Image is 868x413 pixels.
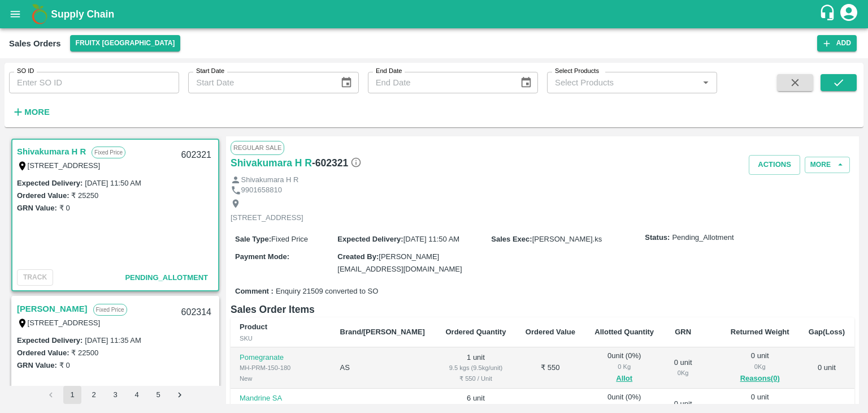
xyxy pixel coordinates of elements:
[231,141,284,154] span: Regular Sale
[675,328,691,336] b: GRN
[71,349,98,357] label: ₹ 22500
[340,328,425,336] b: Brand/[PERSON_NAME]
[240,393,322,404] p: Mandrine SA
[817,35,857,51] button: Add
[730,351,790,385] div: 0 unit
[337,235,403,243] label: Expected Delivery :
[231,302,854,317] h6: Sales Order Items
[231,155,312,171] a: Shivakumara H R
[235,286,274,297] label: Comment :
[403,235,459,243] span: [DATE] 11:50 AM
[149,386,167,404] button: Go to page 5
[819,4,839,24] div: customer-support
[730,362,790,372] div: 0 Kg
[445,373,507,384] div: ₹ 550 / Unit
[445,363,507,373] div: 9.5 kgs (9.5kg/unit)
[594,351,654,385] div: 0 unit ( 0 %)
[240,373,322,384] div: New
[240,352,322,363] p: Pomegranate
[28,3,51,25] img: logo
[594,362,654,372] div: 0 Kg
[24,107,50,117] strong: More
[516,347,585,389] td: ₹ 550
[271,235,308,243] span: Fixed Price
[555,67,599,76] label: Select Products
[93,304,127,316] p: Fixed Price
[645,233,670,243] label: Status:
[196,67,224,76] label: Start Date
[85,336,141,345] label: [DATE] 11:35 AM
[515,72,537,93] button: Choose date
[17,302,88,316] a: [PERSON_NAME]
[175,142,218,169] div: 602321
[2,1,28,27] button: open drawer
[17,361,57,369] label: GRN Value:
[40,386,190,404] nav: pagination navigation
[9,102,53,122] button: More
[59,204,70,212] label: ₹ 0
[125,273,208,282] span: Pending_Allotment
[805,157,850,173] button: More
[17,179,83,187] label: Expected Delivery :
[445,328,506,336] b: Ordered Quantity
[171,386,189,404] button: Go to next page
[240,333,322,343] div: SKU
[241,175,299,186] p: Shivakumara H R
[337,252,462,273] span: [PERSON_NAME][EMAIL_ADDRESS][DOMAIN_NAME]
[92,147,125,158] p: Fixed Price
[698,75,713,90] button: Open
[730,372,790,385] button: Reasons(0)
[235,252,289,261] label: Payment Mode :
[331,347,436,389] td: AS
[9,36,61,51] div: Sales Orders
[532,235,602,243] span: [PERSON_NAME].ks
[235,235,271,243] label: Sale Type :
[672,358,693,378] div: 0 unit
[616,372,632,385] button: Allot
[240,363,322,373] div: MH-PRM-150-180
[730,403,790,413] div: 0 Kg
[70,35,181,51] button: Select DC
[17,349,69,357] label: Ordered Value:
[436,347,516,389] td: 1 unit
[336,72,357,93] button: Choose date
[731,328,789,336] b: Returned Weight
[312,155,362,171] h6: - 602321
[106,386,124,404] button: Go to page 3
[71,191,98,200] label: ₹ 25250
[799,347,854,389] td: 0 unit
[59,361,70,369] label: ₹ 0
[28,319,101,327] label: [STREET_ADDRESS]
[240,322,267,331] b: Product
[51,8,114,20] b: Supply Chain
[368,72,511,93] input: End Date
[85,386,103,404] button: Go to page 2
[85,179,141,187] label: [DATE] 11:50 AM
[672,233,734,243] span: Pending_Allotment
[526,328,575,336] b: Ordered Value
[51,6,819,22] a: Supply Chain
[594,328,654,336] b: Allotted Quantity
[231,213,303,223] p: [STREET_ADDRESS]
[17,336,83,345] label: Expected Delivery :
[241,185,282,196] p: 9901658810
[17,144,86,159] a: Shivakumara H R
[749,155,800,175] button: Actions
[63,386,81,404] button: page 1
[28,161,101,170] label: [STREET_ADDRESS]
[9,72,179,93] input: Enter SO ID
[17,191,69,200] label: Ordered Value:
[175,299,218,326] div: 602314
[550,75,695,90] input: Select Products
[491,235,532,243] label: Sales Exec :
[594,403,654,413] div: 0 Kg
[17,204,57,212] label: GRN Value:
[17,67,34,76] label: SO ID
[809,328,845,336] b: Gap(Loss)
[188,72,331,93] input: Start Date
[128,386,146,404] button: Go to page 4
[376,67,402,76] label: End Date
[839,2,859,26] div: account of current user
[276,286,378,297] span: Enquiry 21509 converted to SO
[337,252,379,261] label: Created By :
